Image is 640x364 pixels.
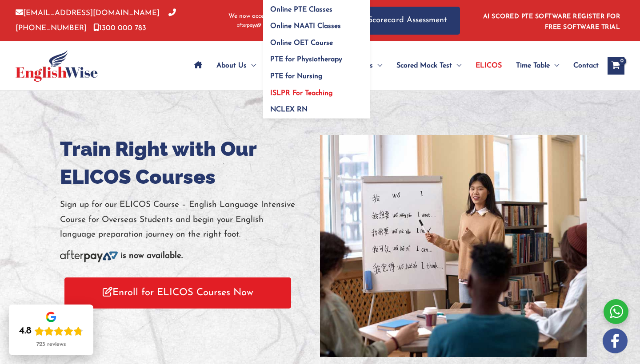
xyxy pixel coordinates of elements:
img: white-facebook.png [603,328,628,353]
span: PTE for Physiotherapy [270,56,342,63]
img: Afterpay-Logo [60,250,118,262]
a: [EMAIL_ADDRESS][DOMAIN_NAME] [16,9,160,17]
a: ISLPR For Teaching [263,82,370,99]
span: Online PTE Classes [270,6,332,13]
a: Enroll for ELICOS Courses Now [64,277,291,308]
span: Contact [573,50,599,81]
h1: Train Right with Our ELICOS Courses [60,135,313,191]
a: ELICOS [468,50,509,81]
aside: Header Widget 1 [478,6,624,35]
span: ELICOS [476,50,502,81]
span: Time Table [516,50,550,81]
a: Online NAATI Classes [263,15,370,32]
span: Scored Mock Test [396,50,452,81]
a: About UsMenu Toggle [209,50,263,81]
a: [PHONE_NUMBER] [16,9,176,32]
a: AI SCORED PTE SOFTWARE REGISTER FOR FREE SOFTWARE TRIAL [483,13,620,31]
a: View Shopping Cart, empty [608,57,624,75]
a: NCLEX RN [263,98,370,119]
span: Menu Toggle [373,50,382,81]
a: Contact [566,50,599,81]
span: Menu Toggle [550,50,559,81]
span: Online OET Course [270,40,333,47]
span: NCLEX RN [270,106,308,113]
a: PTE for Physiotherapy [263,48,370,65]
a: PTE for Nursing [263,65,370,82]
img: cropped-ew-logo [16,50,98,82]
p: Sign up for our ELICOS Course – English Language Intensive Course for Overseas Students and begin... [60,198,313,242]
a: 1300 000 783 [93,24,146,32]
span: Menu Toggle [452,50,461,81]
div: 4.8 [19,325,32,337]
a: Time TableMenu Toggle [509,50,566,81]
a: Scored Mock TestMenu Toggle [389,50,468,81]
span: Online NAATI Classes [270,23,341,30]
div: 723 reviews [36,341,66,348]
span: About Us [216,50,247,81]
img: Afterpay-Logo [237,23,261,28]
a: Online OET Course [263,32,370,48]
nav: Site Navigation: Main Menu [187,50,599,81]
span: We now accept [228,12,270,21]
span: ISLPR For Teaching [270,89,333,96]
div: Rating: 4.8 out of 5 [19,325,83,337]
b: is now available. [120,252,183,260]
span: PTE for Nursing [270,73,323,80]
a: Free PTE/IELTS Scorecard Assessment [295,7,460,35]
span: Menu Toggle [247,50,256,81]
